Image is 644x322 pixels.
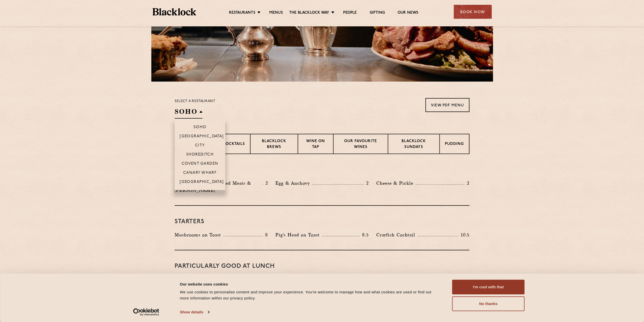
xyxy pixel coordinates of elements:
p: Covent Garden [182,162,218,167]
img: BL_Textured_Logo-footer-cropped.svg [153,8,196,15]
button: No thanks [452,296,525,311]
p: 10.5 [458,232,469,238]
p: 2 [464,180,469,186]
p: Soho [194,125,206,130]
h3: Starters [175,218,469,225]
div: We use cookies to personalise content and improve your experience. You're welcome to manage how a... [180,289,441,301]
p: Cocktails [222,141,245,148]
p: 8 [262,232,268,238]
p: Shoreditch [186,153,214,158]
p: Select a restaurant [175,98,215,105]
div: Book Now [454,5,492,19]
a: Usercentrics Cookiebot - opens in a new window [124,308,168,316]
p: 2 [263,180,268,186]
a: View PDF Menu [425,98,469,112]
a: Our News [398,10,419,16]
p: 2 [364,180,369,186]
p: Canary Wharf [183,171,217,176]
h3: PARTICULARLY GOOD AT LUNCH [175,263,469,270]
h3: Pre Chop Bites [175,167,469,173]
a: Menus [269,10,283,16]
p: Blacklock Sundays [393,139,434,150]
a: The Blacklock Way [289,10,329,16]
p: Mushrooms on Toast [175,231,223,238]
p: City [195,143,205,148]
div: Our website uses cookies [180,281,441,287]
p: [GEOGRAPHIC_DATA] [180,134,224,139]
p: Our favourite wines [339,139,382,150]
p: Crayfish Cocktail [376,231,418,238]
button: I'm cool with that [452,280,525,294]
a: People [343,10,357,16]
h2: SOHO [175,107,202,119]
p: Pudding [445,141,464,148]
p: Cheese & Pickle [376,180,416,187]
p: Blacklock Brews [256,139,293,150]
a: Restaurants [229,10,255,16]
a: Show details [180,308,209,316]
a: Gifting [369,10,385,16]
p: [GEOGRAPHIC_DATA] [180,180,224,185]
p: Wine on Tap [303,139,328,150]
p: Pig's Head on Toast [275,231,322,238]
p: Egg & Anchovy [275,180,312,187]
p: 8.5 [360,232,369,238]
